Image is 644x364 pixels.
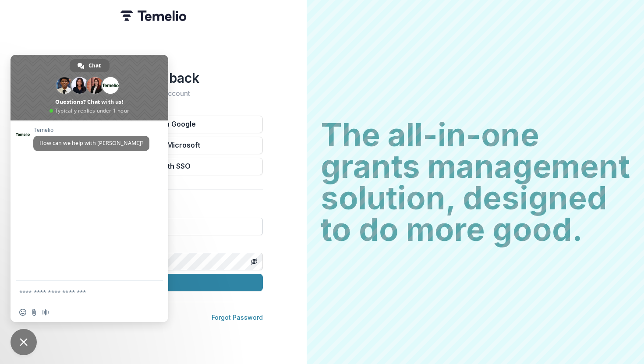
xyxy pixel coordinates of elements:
[11,329,37,355] a: Close chat
[70,59,110,72] a: Chat
[42,309,49,316] span: Audio message
[120,11,186,21] img: Temelio
[19,309,26,316] span: Insert an emoji
[88,59,101,72] span: Chat
[31,309,38,316] span: Send a file
[39,139,143,147] span: How can we help with [PERSON_NAME]?
[19,281,142,303] textarea: Compose your message...
[247,254,261,269] button: Toggle password visibility
[33,127,149,133] span: Temelio
[212,314,263,321] a: Forgot Password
